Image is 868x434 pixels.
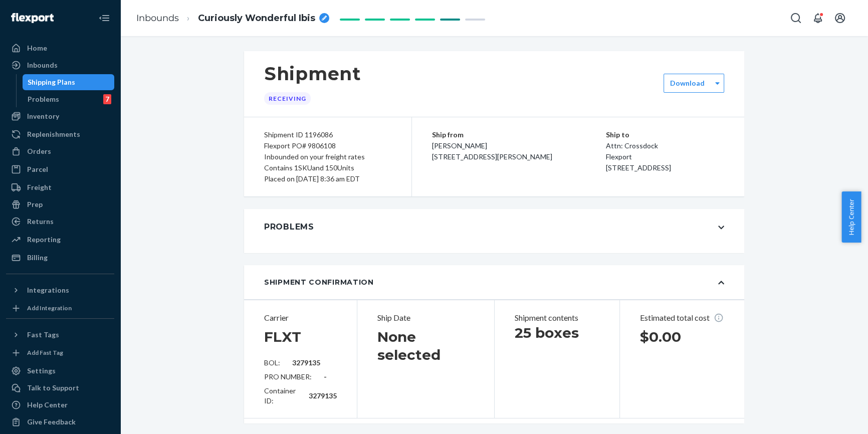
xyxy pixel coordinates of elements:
[515,312,599,324] p: Shipment contents
[6,179,114,195] a: Freight
[198,12,315,25] span: Curiously Wonderful Ibis
[515,324,599,342] h1: 25 boxes
[292,358,320,368] div: 3279135
[640,328,725,346] h1: $0.00
[6,397,114,413] a: Help Center
[432,129,606,140] p: Ship from
[27,383,79,393] div: Talk to Support
[670,78,705,88] label: Download
[264,129,391,140] div: Shipment ID 1196086
[264,63,361,84] h1: Shipment
[6,302,114,314] a: Add Integration
[6,57,114,73] a: Inbounds
[27,366,56,376] div: Settings
[27,235,61,245] div: Reporting
[264,277,374,287] div: Shipment Confirmation
[28,77,75,87] div: Shipping Plans
[640,312,725,324] p: Estimated total cost
[6,161,114,177] a: Parcel
[606,151,725,162] p: Flexport
[23,74,115,90] a: Shipping Plans
[606,140,725,151] p: Attn: Crossdock
[128,4,337,33] ol: breadcrumbs
[11,13,54,23] img: Flexport logo
[27,199,43,209] div: Prep
[27,417,76,427] div: Give Feedback
[6,363,114,379] a: Settings
[6,40,114,56] a: Home
[27,60,58,70] div: Inbounds
[606,163,671,172] span: [STREET_ADDRESS]
[6,143,114,159] a: Orders
[27,304,72,312] div: Add Integration
[432,141,552,161] span: [PERSON_NAME] [STREET_ADDRESS][PERSON_NAME]
[27,285,69,295] div: Integrations
[27,330,59,340] div: Fast Tags
[6,126,114,142] a: Replenishments
[94,8,114,28] button: Close Navigation
[27,348,63,357] div: Add Fast Tag
[264,372,337,382] div: PRO NUMBER:
[6,414,114,430] button: Give Feedback
[264,358,337,368] div: BOL:
[23,91,115,107] a: Problems7
[377,328,474,364] h1: None selected
[309,391,337,401] div: 3279135
[324,372,327,382] div: -
[841,191,861,243] button: Help Center
[6,250,114,266] a: Billing
[786,8,806,28] button: Open Search Box
[103,94,111,104] div: 7
[6,196,114,212] a: Prep
[264,386,337,406] div: Container ID:
[264,173,391,184] div: Placed on [DATE] 8:36 am EDT
[264,328,301,346] h1: FLXT
[6,282,114,298] button: Integrations
[6,232,114,248] a: Reporting
[264,221,314,233] div: Problems
[264,162,391,173] div: Contains 1 SKU and 150 Units
[27,164,48,174] div: Parcel
[27,129,80,139] div: Replenishments
[6,327,114,343] button: Fast Tags
[6,380,114,396] a: Talk to Support
[27,146,51,156] div: Orders
[264,92,311,105] div: Receiving
[377,312,474,324] p: Ship Date
[27,216,54,227] div: Returns
[6,213,114,230] a: Returns
[264,140,391,151] div: Flexport PO# 9806108
[264,312,337,324] p: Carrier
[264,151,391,162] div: Inbounded on your freight rates
[830,8,850,28] button: Open account menu
[27,111,59,121] div: Inventory
[606,129,725,140] p: Ship to
[27,43,47,53] div: Home
[27,253,48,263] div: Billing
[136,13,179,24] a: Inbounds
[27,182,52,192] div: Freight
[28,94,59,104] div: Problems
[808,8,828,28] button: Open notifications
[27,400,68,410] div: Help Center
[6,108,114,124] a: Inventory
[6,347,114,359] a: Add Fast Tag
